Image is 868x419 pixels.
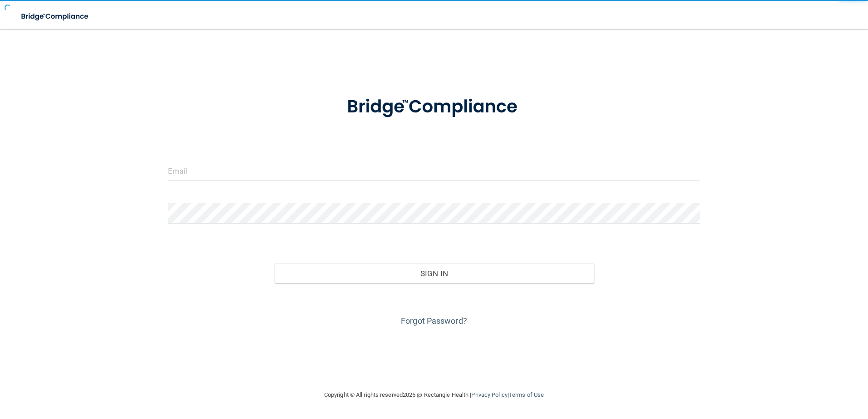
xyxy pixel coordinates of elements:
a: Terms of Use [509,391,544,398]
a: Privacy Policy [471,391,507,398]
a: Forgot Password? [401,316,467,326]
button: Sign In [274,263,594,283]
div: Copyright © All rights reserved 2025 @ Rectangle Health | | [268,380,600,409]
img: bridge_compliance_login_screen.278c3ca4.svg [328,83,540,131]
img: bridge_compliance_login_screen.278c3ca4.svg [14,7,97,26]
input: Email [168,161,700,181]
